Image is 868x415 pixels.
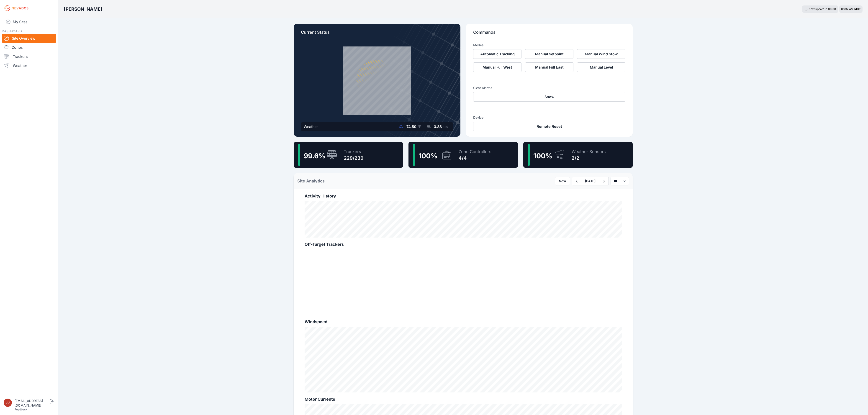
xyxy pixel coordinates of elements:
[2,29,22,33] span: DASHBOARD
[854,7,861,11] span: MDT
[577,62,625,72] button: Manual Level
[473,115,625,120] h3: Device
[304,152,325,160] span: 99.6 %
[344,149,363,155] div: Trackers
[64,3,102,15] nav: Breadcrumb
[473,122,625,131] button: Remote Reset
[4,399,12,407] img: luke.beaumont@nevados.solar
[828,7,836,11] div: 00 : 00
[443,124,448,129] span: kts
[294,142,403,168] a: 99.6%Trackers229/230
[305,241,622,248] h2: Off-Target Trackers
[344,155,363,161] div: 229/230
[2,34,56,43] a: Site Overview
[408,142,518,168] a: 100%Zone Controllers4/4
[525,49,573,59] button: Manual Setpoint
[525,62,573,72] button: Manual Full East
[406,124,416,129] span: 74.50
[2,43,56,52] a: Zones
[301,29,453,39] p: Current Status
[305,193,622,199] h2: Activity History
[577,49,625,59] button: Manual Wind Stow
[2,61,56,70] a: Weather
[473,86,625,90] h3: Clear Alarms
[841,7,853,11] span: 08:32 AM
[419,152,437,160] span: 100 %
[305,396,622,402] h2: Motor Currents
[581,177,599,185] button: [DATE]
[2,52,56,61] a: Trackers
[459,149,491,155] div: Zone Controllers
[15,408,27,411] a: Feedback
[473,43,483,47] h3: Modes
[15,399,49,408] div: [EMAIL_ADDRESS][DOMAIN_NAME]
[572,149,606,155] div: Weather Sensors
[809,7,827,11] span: Next update in
[4,5,29,12] img: Nevados
[533,152,552,160] span: 100 %
[417,124,421,129] span: °F
[297,178,325,184] h2: Site Analytics
[572,155,606,161] div: 2/2
[523,142,633,168] a: 100%Weather Sensors2/2
[459,155,491,161] div: 4/4
[64,6,102,12] h3: [PERSON_NAME]
[305,319,622,325] h2: Windspeed
[555,177,570,185] button: Now
[304,124,318,129] div: Weather
[434,124,442,129] span: 3.88
[2,16,56,27] a: My Sites
[473,62,521,72] button: Manual Full West
[473,92,625,102] button: Snow
[473,49,521,59] button: Automatic Tracking
[473,29,625,39] p: Commands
